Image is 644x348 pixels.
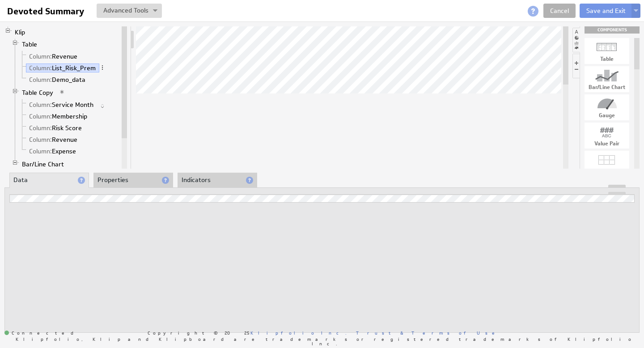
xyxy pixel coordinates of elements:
li: Indicators [178,173,257,188]
a: Column: Risk Score [26,123,85,132]
a: Column: List_Risk_Prem [26,64,99,72]
a: Table [19,40,41,49]
span: Klipfolio, Klip and Klipboard are trademarks or registered trademarks of Klipfolio Inc. [9,337,640,346]
img: button-savedrop.png [153,9,157,13]
div: Value Pair [585,141,629,146]
a: Bar/Line Chart [19,160,68,169]
a: Table Copy [19,88,57,97]
span: Column: [29,101,52,109]
span: Column: [29,136,52,144]
a: Klipfolio Inc. [250,330,347,336]
li: Data [9,173,89,188]
span: Column: [29,124,52,132]
a: Column: Demo_data [26,75,89,84]
span: Column: [29,64,52,72]
button: Save and Exit [580,4,632,18]
li: Hide or show the component controls palette [572,54,580,78]
div: Drag & drop components onto the workspace [585,26,640,34]
span: Column: [29,76,52,84]
span: Column: [29,52,52,60]
img: button-savedrop.png [634,9,638,13]
span: Connected: ID: dpnc-26 Online: true [4,331,79,336]
div: Gauge [585,113,629,118]
a: Column: Expense [26,147,80,156]
div: Table [585,56,629,62]
span: View applied actions [59,89,65,95]
span: More actions [99,64,106,71]
li: Hide or show the component palette [572,28,580,52]
a: Column: Service Month [26,100,97,109]
span: Column: [29,112,52,120]
a: Column: Revenue [26,52,81,61]
span: Sorted Newest to Oldest [99,103,106,109]
a: Cancel [543,4,576,18]
span: Column: [29,147,52,155]
a: Column: Membership [26,112,91,121]
input: Devoted Summary [4,4,91,19]
div: Bar/Line Chart [585,85,629,90]
a: Klip [12,28,29,37]
a: Column: Revenue [26,135,81,144]
a: Trust & Terms of Use [356,330,501,336]
li: Properties [93,173,173,188]
span: Copyright © 2025 [148,331,347,335]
